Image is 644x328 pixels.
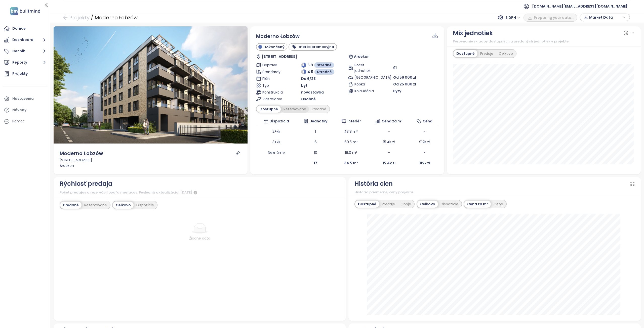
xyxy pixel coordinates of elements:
[438,201,461,208] div: Dispozície
[505,14,520,21] span: S DPH
[12,25,26,32] div: Domov
[419,161,430,166] b: 912k zł
[60,179,112,189] div: Rýchlosť predaja
[307,62,313,68] span: 6.9
[12,107,26,113] div: Návody
[417,201,438,208] div: Celkovo
[262,69,285,75] span: Štandardy
[379,201,398,208] div: Predaje
[309,106,329,113] div: Predané
[347,118,361,124] span: Interiér
[269,118,289,124] span: Dispozícia
[314,161,317,166] b: 17
[301,89,324,95] span: novostavba
[354,54,370,59] span: Ardekon
[335,126,368,137] td: 43.8 m²
[256,126,296,137] td: 2+kk
[3,58,48,68] button: Reporty
[60,150,103,157] div: Moderno Łobzów
[263,44,285,50] span: Dokončený
[398,201,414,208] div: Oboje
[12,71,28,77] div: Projekty
[63,13,90,22] a: arrow-left Projekty
[477,50,496,57] div: Predaje
[262,54,297,59] span: [STREET_ADDRESS]
[95,13,138,22] div: Moderno Łobzów
[3,69,48,79] a: Projekty
[354,81,377,87] span: Kobka
[307,69,313,75] span: 4.5
[453,39,635,44] div: Porovnanie skladby dostupných a predaných jednotiek v projekte.
[82,202,110,209] div: Rezervované
[60,202,82,209] div: Predané
[393,88,401,94] span: Byty
[262,83,285,88] span: Typ
[423,150,425,155] span: -
[262,62,285,68] span: Doprava
[91,13,93,22] div: /
[354,190,635,195] div: História priemernej ceny projektu.
[582,14,627,21] div: button
[297,147,335,158] td: 10
[335,147,368,158] td: 18.0 m²
[354,179,393,189] div: História cien
[453,28,493,38] div: Mix jednotiek
[301,76,316,81] span: Do 6/23
[256,147,296,158] td: Neznáme
[3,105,48,115] a: Návody
[354,75,377,80] span: [GEOGRAPHIC_DATA]
[388,150,390,155] span: -
[354,62,377,73] span: Počet jednotiek
[310,118,327,124] span: Jednotky
[393,65,397,71] span: 91
[256,137,296,147] td: 3+kk
[383,161,395,166] b: 15.4k zł
[423,118,432,124] span: Cena
[301,83,307,88] span: byt
[496,50,516,57] div: Celkovo
[74,236,326,241] div: Žiadne dáta
[3,46,48,56] button: Cenník
[60,190,340,196] div: Počet predajov a rezervácií podľa mesiacov. Posledná aktualizácia: [DATE]
[3,116,48,126] div: Pomoc
[464,201,491,208] div: Cena za m²
[423,129,425,134] span: -
[454,50,477,57] div: Dostupné
[297,137,335,147] td: 6
[419,139,430,145] span: 912k zł
[491,201,506,208] div: Cena
[235,151,240,156] a: link
[3,35,48,45] button: Dashboard
[9,6,42,16] img: logo
[299,44,334,49] b: oferta promocyjna
[12,96,34,102] div: Nastavenia
[281,106,309,113] div: Rezervované
[393,81,416,87] span: Od 25 000 zł
[383,139,395,145] span: 15.4k zł
[354,88,377,94] span: Kolaudácia
[113,202,134,209] div: Celkovo
[335,137,368,147] td: 60.5 m²
[262,76,285,81] span: Plán
[534,15,574,20] span: Preparing your data...
[256,33,300,40] span: Moderno Łobzów
[134,202,157,209] div: Dispozície
[355,201,379,208] div: Dostupné
[60,157,242,163] div: [STREET_ADDRESS]
[524,14,577,22] button: Preparing your data...
[257,106,281,113] div: Dostupné
[301,96,316,102] span: Osobné
[317,62,332,68] span: Stredné
[393,75,416,80] span: Od 59 000 zł
[3,24,48,34] a: Domov
[12,118,25,124] div: Pomoc
[317,69,332,75] span: Stredné
[262,89,285,95] span: Konštrukcia
[3,94,48,104] a: Nastavenia
[344,161,358,166] b: 34.5 m²
[589,14,622,21] span: Market Data
[60,163,242,168] div: Ardekon
[297,126,335,137] td: 1
[532,0,627,12] span: [DOMAIN_NAME][EMAIL_ADDRESS][DOMAIN_NAME]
